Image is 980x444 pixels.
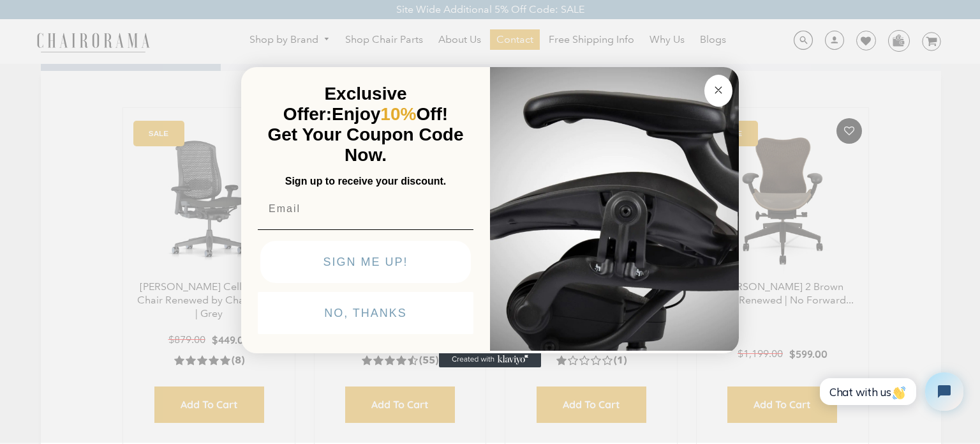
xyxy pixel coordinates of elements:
button: SIGN ME UP! [260,241,471,283]
a: Created with Klaviyo - opens in a new tab [439,352,541,367]
input: Email [258,196,473,222]
img: 92d77583-a095-41f6-84e7-858462e0427a.jpeg [490,65,739,351]
button: Close dialog [704,75,732,107]
span: Exclusive Offer: [283,84,407,124]
img: underline [258,229,473,230]
span: Enjoy Off! [332,104,448,124]
span: Get Your Coupon Code Now. [268,125,464,165]
iframe: Tidio Chat [806,362,974,422]
span: 10% [380,104,416,124]
span: Sign up to receive your discount. [285,176,446,187]
button: NO, THANKS [258,292,473,334]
